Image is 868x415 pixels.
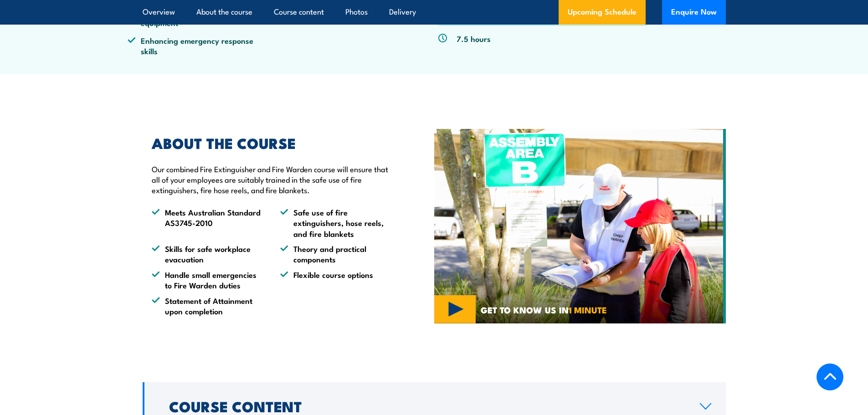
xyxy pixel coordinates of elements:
[481,306,607,314] span: GET TO KNOW US IN
[280,207,392,239] li: Safe use of fire extinguishers, hose reels, and fire blankets
[280,243,392,265] li: Theory and practical components
[152,269,264,291] li: Handle small emergencies to Fire Warden duties
[280,269,392,291] li: Flexible course options
[569,303,607,316] strong: 1 MINUTE
[152,243,264,265] li: Skills for safe workplace evacuation
[128,35,261,56] li: Enhancing emergency response skills
[434,129,726,323] img: Fire Warden and Chief Fire Warden Training
[152,164,392,195] p: Our combined Fire Extinguisher and Fire Warden course will ensure that all of your employees are ...
[152,207,264,239] li: Meets Australian Standard AS3745-2010
[169,400,685,412] h2: Course Content
[457,33,491,44] p: 7.5 hours
[152,295,264,317] li: Statement of Attainment upon completion
[152,136,392,149] h2: ABOUT THE COURSE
